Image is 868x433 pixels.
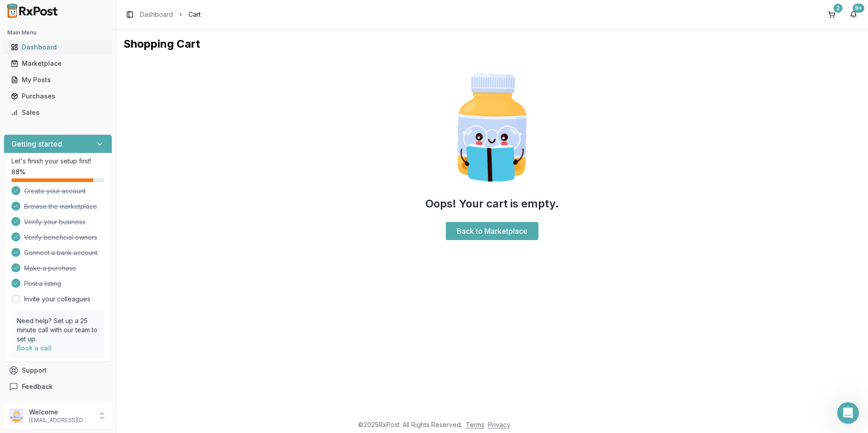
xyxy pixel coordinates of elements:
button: Purchases [4,89,112,103]
a: Purchases [7,88,108,104]
div: Dashboard [11,43,105,52]
iframe: Intercom live chat [837,402,859,424]
a: Dashboard [140,10,173,19]
img: RxPost Logo [4,4,62,18]
a: Book a call [17,344,52,352]
a: Dashboard [7,39,108,55]
div: Marketplace [11,59,105,68]
span: Post a listing [24,279,61,288]
h2: Main Menu [7,29,108,36]
span: Connect a bank account [24,248,98,257]
p: [EMAIL_ADDRESS][DOMAIN_NAME] [29,417,92,424]
nav: breadcrumb [140,10,201,19]
a: Back to Marketplace [446,222,538,240]
p: Let's finish your setup first! [11,157,104,166]
button: Dashboard [4,40,112,54]
span: Cart [188,10,201,19]
a: Terms [466,421,484,428]
button: Support [4,362,112,379]
span: Browse the marketplace [24,202,97,211]
button: Marketplace [4,56,112,71]
span: Feedback [22,382,53,391]
div: 2 [833,4,843,13]
div: My Posts [11,75,105,84]
img: Smart Pill Bottle [434,69,550,186]
span: Verify your business [24,217,85,226]
div: 9+ [853,4,864,13]
img: User avatar [9,408,24,423]
a: Marketplace [7,55,108,72]
button: Feedback [4,379,112,395]
h3: Getting started [11,138,62,149]
span: 88 % [11,167,25,177]
a: Sales [7,104,108,121]
div: Purchases [11,92,105,101]
p: Need help? Set up a 25 minute call with our team to set up. [17,316,99,344]
h1: Shopping Cart [123,37,861,51]
button: Sales [4,105,112,120]
span: Make a purchase [24,264,76,273]
button: 9+ [846,7,861,22]
span: Create your account [24,187,86,196]
a: Invite your colleagues [24,295,90,304]
div: Sales [11,108,105,117]
p: Welcome [29,408,92,417]
button: My Posts [4,73,112,87]
span: Verify beneficial owners [24,233,97,242]
a: Privacy [488,421,510,428]
h2: Oops! Your cart is empty. [425,197,559,211]
button: 2 [824,7,839,22]
a: My Posts [7,72,108,88]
